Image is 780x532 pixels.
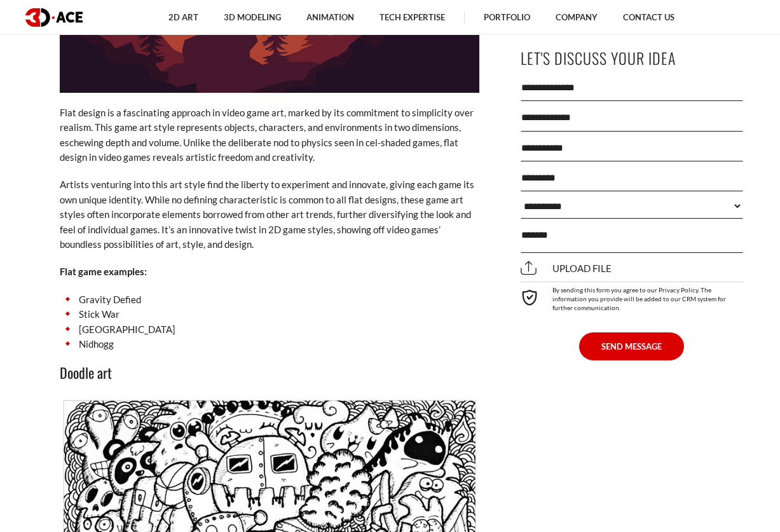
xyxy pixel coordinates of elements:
[60,362,479,383] h3: Doodle art
[60,337,479,351] li: Nidhogg
[60,322,479,337] li: [GEOGRAPHIC_DATA]
[60,292,479,307] li: Gravity Defied
[521,282,743,312] div: By sending this form you agree to our Privacy Policy. The information you provide will be added t...
[579,332,684,360] button: SEND MESSAGE
[521,263,612,274] span: Upload file
[25,8,83,27] img: logo dark
[60,177,479,252] p: Artists venturing into this art style find the liberty to experiment and innovate, giving each ga...
[521,44,743,72] p: Let's Discuss Your Idea
[60,307,479,322] li: Stick War
[60,106,479,165] p: Flat design is a fascinating approach in video game art, marked by its commitment to simplicity o...
[60,266,147,277] strong: Flat game examples:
